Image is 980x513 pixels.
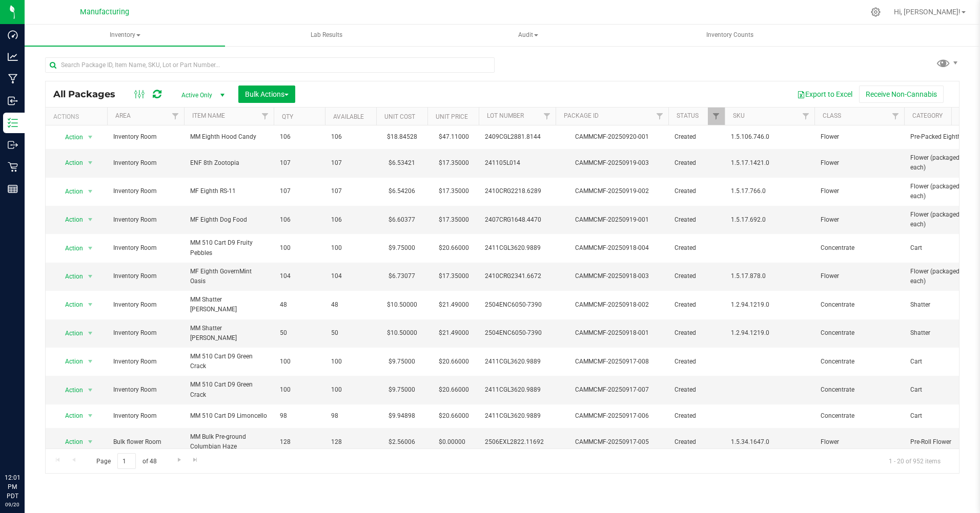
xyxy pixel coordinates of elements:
[280,411,319,421] span: 98
[434,297,474,312] span: $21.49000
[8,184,18,194] inline-svg: Reports
[731,328,808,338] span: 1.2.94.1219.0
[190,132,268,142] span: MM Eighth Hood Candy
[280,437,319,447] span: 128
[84,326,97,340] span: select
[821,328,898,338] span: Concentrate
[25,25,225,46] span: Inventory
[708,108,725,125] a: Filter
[821,158,898,168] span: Flower
[53,113,103,120] div: Actions
[869,7,882,17] div: Manage settings
[733,112,745,119] a: SKU
[731,437,808,447] span: 1.5.34.1647.0
[8,96,18,106] inline-svg: Inbound
[56,130,84,144] span: Action
[84,269,97,284] span: select
[117,453,136,469] input: 1
[554,132,670,142] div: CAMMCMF-20250920-001
[331,300,370,310] span: 48
[485,132,549,142] span: 2409CGL2881.8144
[554,357,670,367] div: CAMMCMF-20250917-008
[554,385,670,395] div: CAMMCMF-20250917-007
[280,215,319,225] span: 106
[554,328,670,338] div: CAMMCMF-20250918-001
[485,328,549,338] span: 2504ENC6050-7390
[190,295,268,314] span: MM Shatter [PERSON_NAME]
[257,108,274,125] a: Filter
[56,326,84,340] span: Action
[629,25,830,46] a: Inventory Counts
[731,186,808,196] span: 1.5.17.766.0
[564,112,599,119] a: Package ID
[56,184,84,199] span: Action
[554,437,670,447] div: CAMMCMF-20250917-005
[331,215,370,225] span: 106
[113,385,178,395] span: Inventory Room
[821,132,898,142] span: Flower
[56,241,84,255] span: Action
[485,357,549,367] span: 2411CGL3620.9889
[280,271,319,281] span: 104
[434,326,474,340] span: $21.49000
[56,409,84,423] span: Action
[881,453,949,468] span: 1 - 20 of 952 items
[190,432,268,452] span: MM Bulk Pre-ground Columbian Haze
[333,113,364,120] a: Available
[113,243,178,253] span: Inventory Room
[675,328,719,338] span: Created
[485,243,549,253] span: 2411CGL3620.9889
[376,376,427,404] td: $9.75000
[675,411,719,421] span: Created
[56,212,84,227] span: Action
[485,186,549,196] span: 2410CRG2218.6289
[821,243,898,253] span: Concentrate
[677,112,699,119] a: Status
[190,411,268,421] span: MM 510 Cart D9 Limoncello
[887,108,904,125] a: Filter
[190,186,268,196] span: MF Eighth RS-11
[434,241,474,255] span: $20.66000
[675,132,719,142] span: Created
[434,130,474,144] span: $47.11000
[554,271,670,281] div: CAMMCMF-20250918-003
[53,89,126,100] span: All Packages
[384,113,415,120] a: Unit Cost
[821,357,898,367] span: Concentrate
[113,437,178,447] span: Bulk flower Room
[331,328,370,338] span: 50
[238,85,295,103] button: Bulk Actions
[113,186,178,196] span: Inventory Room
[331,437,370,447] span: 128
[554,215,670,225] div: CAMMCMF-20250919-001
[554,243,670,253] div: CAMMCMF-20250918-004
[331,186,370,196] span: 107
[731,271,808,281] span: 1.5.17.878.0
[434,435,471,450] span: $0.00000
[485,300,549,310] span: 2504ENC6050-7390
[485,411,549,421] span: 2411CGL3620.9889
[245,90,289,98] span: Bulk Actions
[113,411,178,421] span: Inventory Room
[280,300,319,310] span: 48
[113,215,178,225] span: Inventory Room
[487,112,524,119] a: Lot Number
[675,300,719,310] span: Created
[331,271,370,281] span: 104
[8,118,18,128] inline-svg: Inventory
[798,108,814,125] a: Filter
[485,385,549,395] span: 2411CGL3620.9889
[331,243,370,253] span: 100
[434,212,474,227] span: $17.35000
[821,437,898,447] span: Flower
[554,411,670,421] div: CAMMCMF-20250917-006
[376,428,427,456] td: $2.56006
[485,437,549,447] span: 2506EXL2822.11692
[115,112,131,119] a: Area
[280,328,319,338] span: 50
[376,206,427,234] td: $6.60377
[113,300,178,310] span: Inventory Room
[434,156,474,170] span: $17.35000
[80,8,129,16] span: Manufacturing
[331,158,370,168] span: 107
